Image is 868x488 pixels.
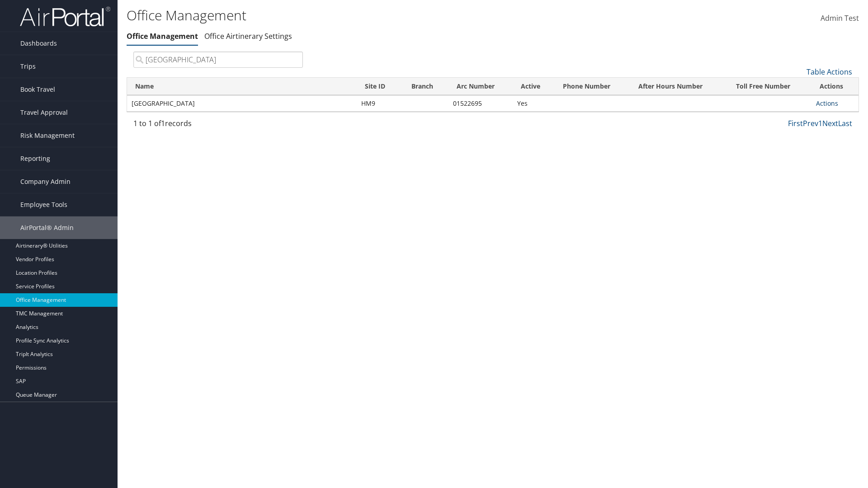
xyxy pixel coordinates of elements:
th: Actions [811,78,859,95]
th: Branch: activate to sort column ascending [403,78,448,95]
span: Book Travel [20,78,55,101]
a: First [788,118,803,128]
span: Dashboards [20,32,57,55]
th: Arc Number: activate to sort column ascending [448,78,513,95]
td: Yes [513,95,555,112]
a: Actions [816,99,838,108]
a: Next [822,118,838,128]
th: After Hours Number: activate to sort column ascending [630,78,728,95]
span: AirPortal® Admin [20,216,74,239]
a: Last [838,118,852,128]
th: Toll Free Number: activate to sort column ascending [728,78,811,95]
th: Phone Number: activate to sort column ascending [555,78,630,95]
a: Prev [803,118,818,128]
td: HM9 [357,95,403,112]
th: Active: activate to sort column ascending [513,78,555,95]
span: Admin Test [821,13,859,23]
span: Employee Tools [20,193,67,216]
a: Table Actions [807,67,852,77]
a: Admin Test [821,5,859,33]
span: Reporting [20,147,50,170]
span: Travel Approval [20,101,68,124]
th: Site ID: activate to sort column ascending [357,78,403,95]
a: 1 [818,118,822,128]
div: 1 to 1 of records [133,118,303,133]
span: Company Admin [20,170,71,193]
a: Office Airtinerary Settings [204,31,292,41]
img: airportal-logo.png [20,6,110,27]
a: Office Management [127,31,198,41]
input: Search [133,52,303,68]
span: 1 [161,118,165,128]
span: Trips [20,55,36,78]
td: 01522695 [448,95,513,112]
th: Name: activate to sort column ascending [127,78,357,95]
span: Risk Management [20,124,75,147]
td: [GEOGRAPHIC_DATA] [127,95,357,112]
h1: Office Management [127,6,615,25]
